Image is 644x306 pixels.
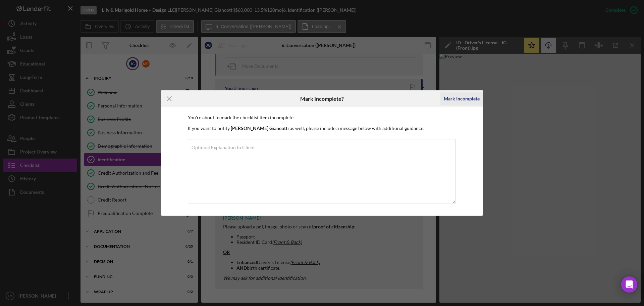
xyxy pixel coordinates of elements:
[444,92,480,105] div: Mark Incomplete
[440,92,483,105] button: Mark Incomplete
[188,125,456,132] p: If you want to notify as well, please include a message below with additional guidance.
[231,125,289,131] b: [PERSON_NAME] Giancotti
[300,96,344,102] h6: Mark Incomplete?
[188,114,456,121] p: You're about to mark the checklist item incomplete.
[192,145,255,150] label: Optional Explanation to Client
[621,276,637,293] div: Open Intercom Messenger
